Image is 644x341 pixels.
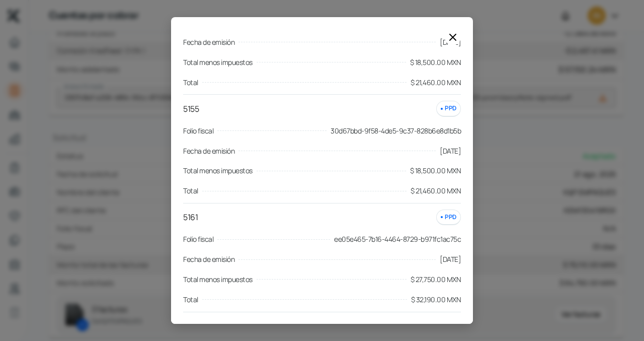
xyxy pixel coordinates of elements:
[183,185,198,197] span: Total
[183,274,253,286] span: Total menos impuestos
[183,253,234,265] span: Fecha de emisión
[410,165,461,177] span: $ 18,500.00 MXN
[440,253,461,265] span: [DATE]
[411,185,461,197] span: $ 21,460.00 MXN
[183,294,198,306] span: Total
[411,274,461,286] span: $ 27,750.00 MXN
[334,233,461,245] span: ee05e465-7b16-4464-8729-b971fc1ac75c
[183,233,213,245] span: Folio fiscal
[436,210,461,225] div: PPD
[183,145,234,157] span: Fecha de emisión
[183,211,198,224] p: 5161
[440,145,461,157] span: [DATE]
[183,165,253,177] span: Total menos impuestos
[411,294,461,306] span: $ 32,190.00 MXN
